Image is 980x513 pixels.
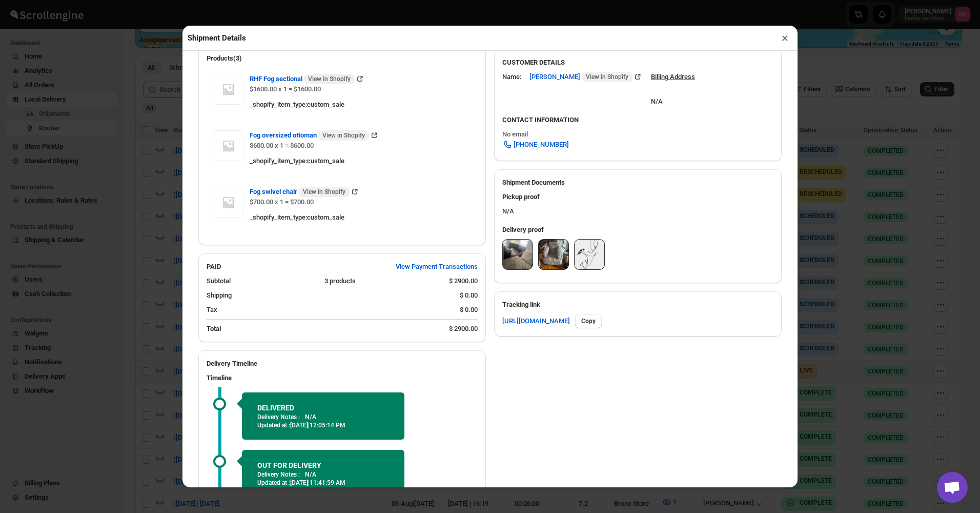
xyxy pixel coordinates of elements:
h2: Shipment Details [188,33,246,43]
a: Fog swivel chair View in Shopify [250,188,360,195]
span: Fog oversized ottoman [250,130,369,141]
span: Fog swivel chair [250,187,350,197]
div: N/A [494,188,782,221]
a: Open chat [937,472,968,503]
h3: CUSTOMER DETAILS [502,57,773,68]
div: $ 0.00 [460,305,478,315]
h3: CONTACT INFORMATION [502,115,773,125]
div: _shopify_item_type : custom_sale [250,100,472,110]
a: [PHONE_NUMBER] [496,136,575,153]
span: RHF Fog sectional [250,74,355,84]
h2: PAID [207,262,221,272]
img: 4BY3F5Xn_z2_7Taup6UsZ.jpg [503,240,533,269]
h2: Products(3) [207,53,478,64]
a: [PERSON_NAME] View in Shopify [529,73,643,81]
div: _shopify_item_type : custom_sale [250,212,472,223]
span: $700.00 x 1 = $700.00 [250,198,314,206]
span: $600.00 x 1 = $600.00 [250,142,314,149]
span: View Payment Transactions [396,262,478,272]
div: $ 2900.00 [449,276,478,286]
img: Item [213,130,243,161]
span: View in Shopify [308,75,351,83]
span: [PERSON_NAME] [529,72,632,82]
p: Delivery Notes : [257,413,300,421]
span: No email [502,130,528,138]
p: Updated at : [257,421,389,429]
button: View Payment Transactions [390,259,484,275]
h2: Delivery Timeline [207,359,478,369]
img: OygvQnwOizqYeioog7uAB.png [575,240,604,269]
div: Subtotal [207,276,316,286]
h2: Shipment Documents [502,177,773,188]
h3: Timeline [207,373,478,383]
span: View in Shopify [303,188,345,196]
div: $ 2900.00 [449,324,478,334]
span: View in Shopify [586,73,628,81]
span: [PHONE_NUMBER] [514,140,569,150]
u: Billing Address [651,73,695,81]
div: 3 products [324,276,441,286]
p: N/A [305,413,316,421]
span: View in Shopify [322,131,365,140]
p: Updated at : [257,479,389,487]
div: $ 0.00 [460,290,478,301]
h2: DELIVERED [257,403,389,413]
a: RHF Fog sectional View in Shopify [250,75,365,83]
p: N/A [305,470,316,479]
h3: Tracking link [502,300,773,310]
div: N/A [651,86,695,107]
img: Item [213,187,243,218]
img: Item [213,74,243,105]
span: [DATE] | 11:41:59 AM [290,479,345,486]
h2: OUT FOR DELIVERY [257,460,389,470]
a: [URL][DOMAIN_NAME] [502,316,570,326]
button: × [778,31,792,45]
span: [DATE] | 12:05:14 PM [290,422,345,429]
button: Copy [575,314,602,328]
div: Name: [502,72,521,82]
div: _shopify_item_type : custom_sale [250,156,472,166]
div: Tax [207,305,452,315]
a: Fog oversized ottoman View in Shopify [250,131,379,139]
h3: Pickup proof [502,192,773,202]
span: Copy [581,317,596,325]
span: $1600.00 x 1 = $1600.00 [250,85,321,93]
h3: Delivery proof [502,225,773,235]
p: Delivery Notes : [257,470,300,479]
div: Shipping [207,290,452,301]
img: iFsQJPsVqXQTA4xc9J5Fn.jpg [539,240,568,269]
b: Total [207,325,221,332]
